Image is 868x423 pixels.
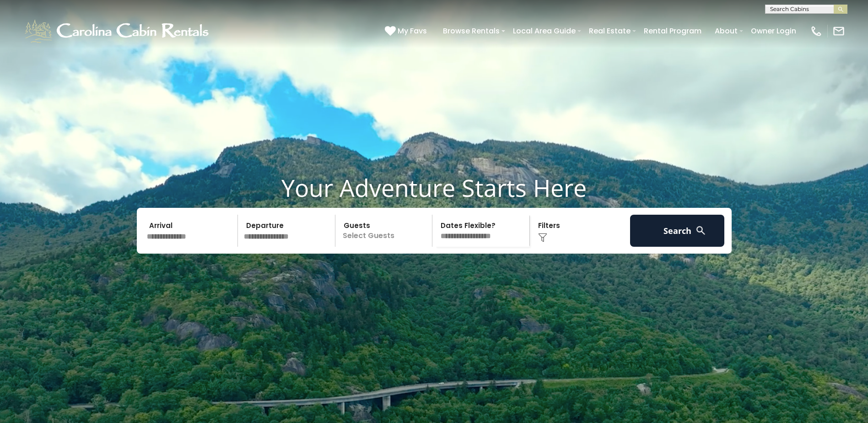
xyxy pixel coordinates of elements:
img: filter--v1.png [538,233,547,242]
img: phone-regular-white.png [810,25,823,38]
a: Real Estate [584,23,635,39]
a: Owner Login [746,23,801,39]
a: About [710,23,742,39]
span: My Favs [398,25,427,37]
img: White-1-1-2.png [23,17,213,45]
img: mail-regular-white.png [832,25,845,38]
a: My Favs [385,25,429,37]
h1: Your Adventure Starts Here [7,174,861,202]
button: Search [630,215,725,247]
img: search-regular-white.png [695,225,706,236]
a: Local Area Guide [508,23,580,39]
a: Browse Rentals [438,23,504,39]
a: Rental Program [639,23,706,39]
p: Select Guests [338,215,432,247]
